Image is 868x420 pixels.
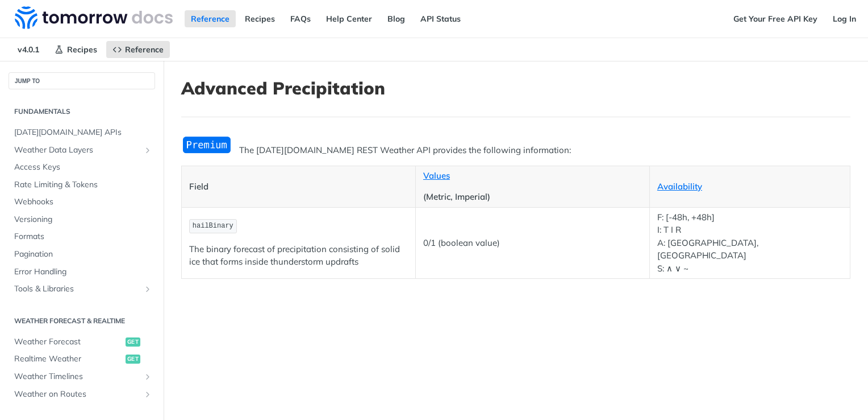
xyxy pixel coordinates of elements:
a: Recipes [48,41,103,58]
a: Realtime Weatherget [9,351,155,368]
h2: Weather Forecast & realtime [9,316,155,326]
span: Error Handling [14,266,152,278]
code: hailBinary [189,219,237,233]
a: Reference [185,10,236,27]
span: [DATE][DOMAIN_NAME] APIs [14,127,152,138]
a: Weather Forecastget [9,333,155,351]
a: Weather Data LayersShow subpages for Weather Data Layers [9,142,155,159]
a: Blog [381,10,411,27]
span: Formats [14,231,152,242]
span: v4.0.1 [11,41,45,58]
button: Show subpages for Weather Data Layers [143,146,152,155]
button: JUMP TO [9,72,155,89]
a: API Status [414,10,467,27]
span: Recipes [67,44,97,55]
a: Error Handling [9,263,155,281]
p: The binary forecast of precipitation consisting of solid ice that forms inside thunderstorm updrafts [189,243,408,269]
p: The [DATE][DOMAIN_NAME] REST Weather API provides the following information: [181,144,850,157]
a: Values [423,170,450,181]
span: Weather Forecast [14,336,123,348]
a: Get Your Free API Key [727,10,824,27]
span: Realtime Weather [14,353,123,365]
p: (Metric, Imperial) [423,191,642,204]
span: Reference [125,44,164,55]
a: Help Center [320,10,378,27]
button: Show subpages for Weather on Routes [143,390,152,399]
p: F: [-48h, +48h] I: T I R A: [GEOGRAPHIC_DATA], [GEOGRAPHIC_DATA] S: ∧ ∨ ~ [657,211,842,275]
span: Versioning [14,214,152,225]
button: Show subpages for Weather Timelines [143,372,152,381]
span: Webhooks [14,196,152,208]
a: Reference [106,41,170,58]
a: FAQs [284,10,317,27]
span: Rate Limiting & Tokens [14,179,152,191]
a: Availability [657,181,702,192]
a: Recipes [239,10,281,27]
h1: Advanced Precipitation [181,78,850,98]
a: Webhooks [9,193,155,211]
span: Pagination [14,249,152,260]
span: Weather Data Layers [14,145,140,156]
a: [DATE][DOMAIN_NAME] APIs [9,124,155,141]
a: Formats [9,228,155,245]
a: Weather TimelinesShow subpages for Weather Timelines [9,368,155,385]
a: Log In [827,10,862,27]
span: get [126,355,140,364]
img: Tomorrow.io Weather API Docs [15,6,173,29]
a: Versioning [9,211,155,228]
button: Show subpages for Tools & Libraries [143,285,152,294]
p: 0/1 (boolean value) [423,237,642,250]
p: Field [189,180,408,193]
span: Tools & Libraries [14,283,140,295]
h2: Fundamentals [9,106,155,117]
a: Rate Limiting & Tokens [9,176,155,193]
a: Weather on RoutesShow subpages for Weather on Routes [9,386,155,403]
a: Pagination [9,246,155,263]
span: get [126,337,140,347]
span: Weather Timelines [14,371,140,382]
span: Access Keys [14,162,152,173]
a: Access Keys [9,159,155,176]
a: Tools & LibrariesShow subpages for Tools & Libraries [9,281,155,298]
span: Weather on Routes [14,389,140,400]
